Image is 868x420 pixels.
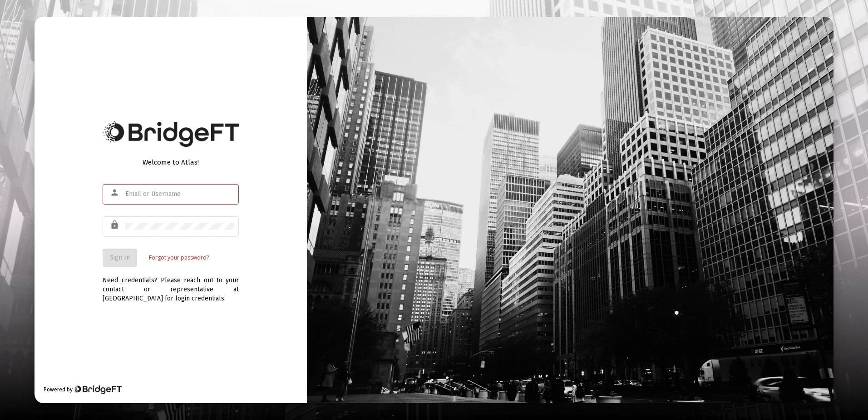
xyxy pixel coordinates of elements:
[103,249,137,267] button: Sign In
[110,187,121,198] mat-icon: person
[110,220,121,230] mat-icon: lock
[125,190,234,198] input: Email or Username
[103,267,239,303] div: Need credentials? Please reach out to your contact or representative at [GEOGRAPHIC_DATA] for log...
[103,158,239,167] div: Welcome to Atlas!
[149,253,209,262] a: Forgot your password?
[44,385,121,394] div: Powered by
[110,254,130,261] span: Sign In
[74,385,121,394] img: Bridge Financial Technology Logo
[103,121,239,147] img: Bridge Financial Technology Logo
